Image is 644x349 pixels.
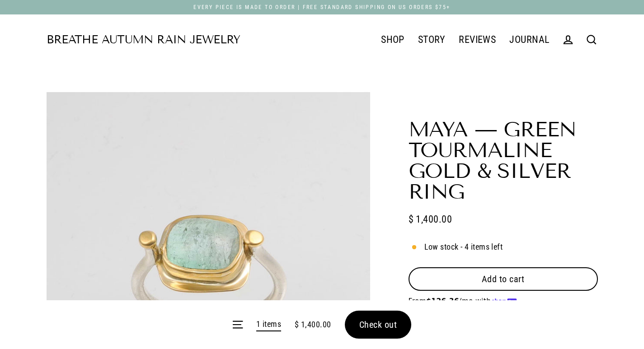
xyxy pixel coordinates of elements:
[411,28,452,51] a: STORY
[47,34,240,46] a: Breathe Autumn Rain Jewelry
[482,274,525,284] span: Add to cart
[424,241,503,254] span: Low stock - 4 items left
[295,318,331,331] span: $ 1,400.00
[503,28,556,51] a: JOURNAL
[409,119,598,202] h1: Maya — Green Tourmaline Gold & Silver Ring
[409,211,452,227] span: $ 1,400.00
[256,318,281,332] a: 1 items
[409,267,598,291] button: Add to cart
[240,28,556,51] div: Primary
[452,28,503,51] a: REVIEWS
[374,28,411,51] a: SHOP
